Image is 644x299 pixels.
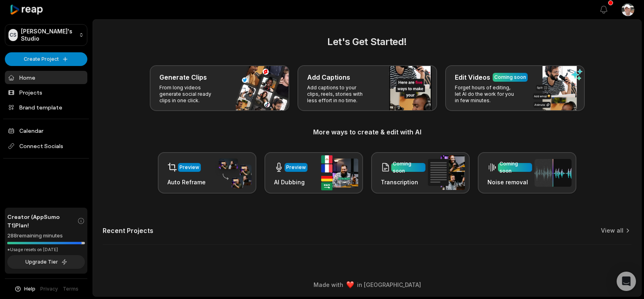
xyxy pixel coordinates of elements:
[286,164,306,171] div: Preview
[215,157,252,189] img: auto_reframe.png
[455,72,490,82] h3: Edit Videos
[63,285,78,293] a: Terms
[21,28,76,42] p: [PERSON_NAME]'s Studio
[535,159,572,187] img: noise_removal.png
[393,160,424,175] div: Coming soon
[5,124,87,137] a: Calendar
[381,178,425,186] h3: Transcription
[7,212,77,229] span: Creator (AppSumo T1) Plan!
[180,164,199,171] div: Preview
[428,155,465,190] img: transcription.png
[40,285,58,293] a: Privacy
[274,178,308,186] h3: AI Dubbing
[5,86,87,99] a: Projects
[8,29,18,41] div: CS
[321,155,358,190] img: ai_dubbing.png
[5,139,87,153] span: Connect Socials
[500,160,530,175] div: Coming soon
[601,227,623,235] a: View all
[103,227,153,235] h2: Recent Projects
[487,178,532,186] h3: Noise removal
[455,85,517,104] p: Forget hours of editing, let AI do the work for you in few minutes.
[167,178,206,186] h3: Auto Reframe
[5,101,87,114] a: Brand template
[159,72,207,82] h3: Generate Clips
[7,247,85,253] div: *Usage resets on [DATE]
[494,74,526,81] div: Coming soon
[100,280,634,289] div: Made with in [GEOGRAPHIC_DATA]
[7,232,85,240] div: 288 remaining minutes
[159,85,222,104] p: From long videos generate social ready clips in one click.
[617,272,636,291] div: Open Intercom Messenger
[5,52,87,66] button: Create Project
[307,85,369,104] p: Add captions to your clips, reels, stories with less effort in no time.
[5,71,87,84] a: Home
[347,281,354,289] img: heart emoji
[14,285,35,293] button: Help
[307,72,350,82] h3: Add Captions
[103,127,632,137] h3: More ways to create & edit with AI
[7,255,85,269] button: Upgrade Tier
[103,35,632,49] h2: Let's Get Started!
[24,285,35,293] span: Help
